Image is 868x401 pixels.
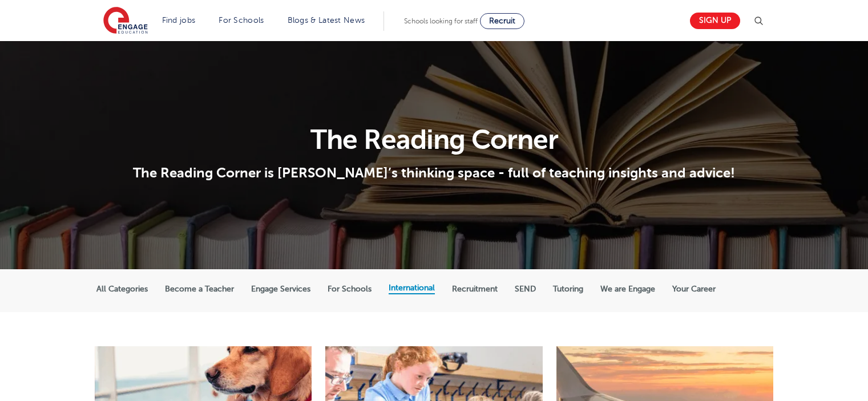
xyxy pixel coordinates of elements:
label: SEND [515,284,536,294]
a: Recruit [480,13,524,29]
label: For Schools [328,284,372,294]
label: Recruitment [452,284,498,294]
label: International [389,283,435,293]
p: The Reading Corner is [PERSON_NAME]’s thinking space - full of teaching insights and advice! [96,164,772,181]
span: Schools looking for staff [404,17,478,25]
label: We are Engage [600,284,655,294]
a: Find jobs [162,16,196,25]
label: Become a Teacher [165,284,234,294]
label: Tutoring [553,284,583,294]
a: Blogs & Latest News [288,16,365,25]
a: For Schools [219,16,264,25]
label: Engage Services [251,284,310,294]
label: All Categories [96,284,148,294]
img: Engage Education [103,7,148,35]
a: Sign up [690,13,740,29]
h1: The Reading Corner [96,126,772,153]
label: Your Career [672,284,716,294]
span: Recruit [489,17,515,25]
